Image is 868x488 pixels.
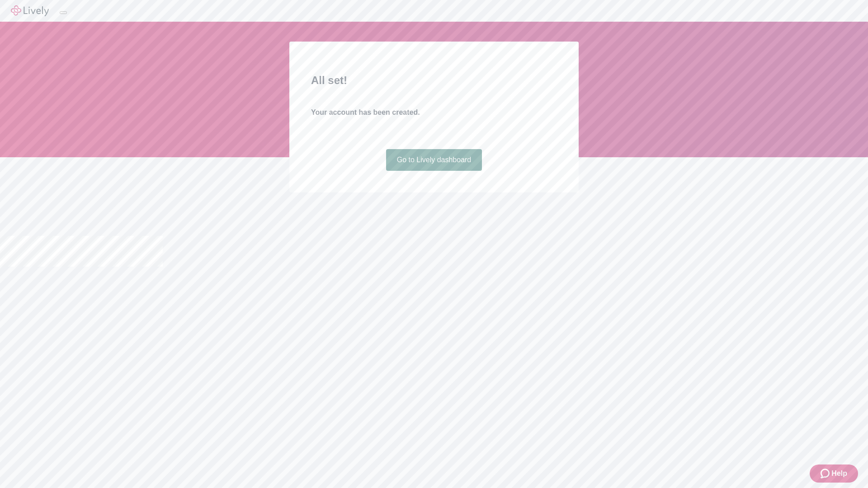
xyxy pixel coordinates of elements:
[311,72,557,89] h2: All set!
[11,5,49,16] img: Lively
[810,465,858,483] button: Zendesk support iconHelp
[386,149,482,171] a: Go to Lively dashboard
[821,468,831,479] svg: Zendesk support icon
[60,11,67,14] button: Log out
[831,468,847,479] span: Help
[311,107,557,118] h4: Your account has been created.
